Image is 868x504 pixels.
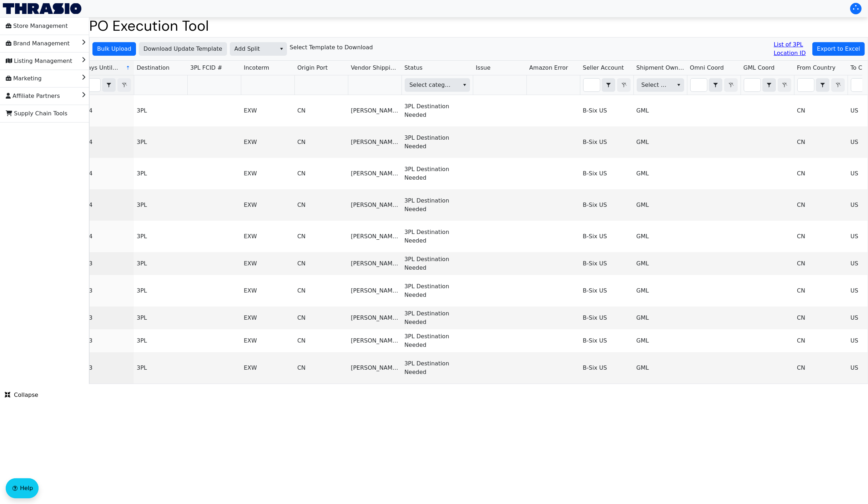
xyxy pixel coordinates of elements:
[583,64,624,72] span: Seller Account
[794,189,848,221] td: CN
[709,79,722,91] button: select
[602,79,615,91] button: select
[602,78,615,92] span: Choose Operator
[6,90,60,102] span: Affiliate Partners
[634,158,687,189] td: GML
[794,352,848,384] td: CN
[134,189,187,221] td: 3PL
[83,64,120,72] span: Days Until ERD
[584,79,600,91] input: Filter
[6,20,68,32] span: Store Management
[816,78,829,92] span: Choose Operator
[241,221,294,252] td: EXW
[687,75,741,95] th: Filter
[134,329,187,352] td: 3PL
[297,64,328,72] span: Origin Port
[348,352,402,384] td: [PERSON_NAME] Weaddu Technology Co., Ltd [STREET_ADDRESS]
[744,79,761,91] input: Filter
[80,95,134,126] td: -24
[3,3,81,14] a: Thrasio Logo
[294,95,348,126] td: CN
[402,252,473,275] td: 3PL Destination Needed
[402,352,473,384] td: 3PL Destination Needed
[241,95,294,126] td: EXW
[241,352,294,384] td: EXW
[812,42,865,56] button: Export to Excel
[794,95,848,126] td: CN
[6,108,67,119] span: Supply Chain Tools
[102,78,116,92] span: Choose Operator
[294,329,348,352] td: CN
[691,79,707,91] input: Filter
[80,75,134,95] th: Filter
[294,221,348,252] td: CN
[134,221,187,252] td: 3PL
[794,252,848,275] td: CN
[816,79,829,91] button: select
[634,306,687,329] td: GML
[241,275,294,306] td: EXW
[402,126,473,158] td: 3PL Destination Needed
[797,64,836,72] span: From Country
[580,158,634,189] td: B-Six US
[294,352,348,384] td: CN
[80,189,134,221] td: -24
[6,55,72,67] span: Listing Management
[402,95,473,126] td: 3PL Destination Needed
[294,189,348,221] td: CN
[137,64,170,72] span: Destination
[80,275,134,306] td: -13
[402,275,473,306] td: 3PL Destination Needed
[741,75,794,95] th: Filter
[634,126,687,158] td: GML
[634,329,687,352] td: GML
[634,252,687,275] td: GML
[348,95,402,126] td: [PERSON_NAME] Weaddu Technology Co., Ltd [STREET_ADDRESS]
[402,189,473,221] td: 3PL Destination Needed
[234,45,272,53] span: Add Split
[241,329,294,352] td: EXW
[134,158,187,189] td: 3PL
[348,158,402,189] td: [PERSON_NAME] Weaddu Technology Co., Ltd [STREET_ADDRESS]
[294,306,348,329] td: CN
[580,189,634,221] td: B-Six US
[244,64,269,72] span: Incoterm
[139,42,227,56] button: Download Update Template
[794,275,848,306] td: CN
[580,221,634,252] td: B-Six US
[5,391,38,399] span: Collapse
[580,352,634,384] td: B-Six US
[84,79,100,91] input: Filter
[794,126,848,158] td: CN
[134,352,187,384] td: 3PL
[402,329,473,352] td: 3PL Destination Needed
[794,221,848,252] td: CN
[294,275,348,306] td: CN
[634,352,687,384] td: GML
[80,329,134,352] td: -13
[134,275,187,306] td: 3PL
[80,352,134,384] td: -13
[348,126,402,158] td: [PERSON_NAME] Weaddu Technology Co., Ltd [STREET_ADDRESS]
[6,478,39,498] button: Help floatingactionbutton
[6,38,70,49] span: Brand Management
[348,329,402,352] td: [PERSON_NAME] Weaddu Technology Co., Ltd [STREET_ADDRESS]
[798,79,814,91] input: Filter
[690,64,724,72] span: Omni Coord
[794,306,848,329] td: CN
[459,79,470,91] button: select
[580,75,634,95] th: Filter
[276,43,287,55] button: select
[580,252,634,275] td: B-Six US
[80,252,134,275] td: -13
[634,75,687,95] th: Filter
[634,95,687,126] td: GML
[92,42,136,56] button: Bulk Upload
[294,252,348,275] td: CN
[102,79,115,91] button: select
[294,158,348,189] td: CN
[402,306,473,329] td: 3PL Destination Needed
[80,221,134,252] td: -24
[80,306,134,329] td: -13
[241,189,294,221] td: EXW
